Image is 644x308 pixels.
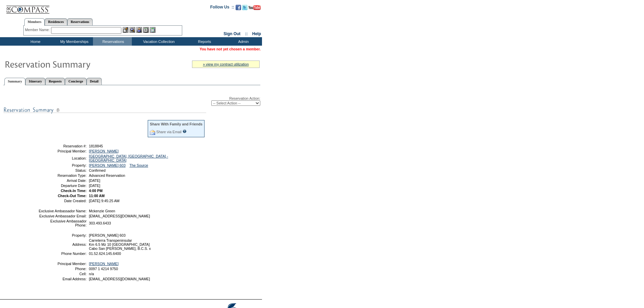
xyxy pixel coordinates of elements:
td: Property: [38,233,87,237]
span: 4:00 PM [89,189,102,193]
span: 0097 1 4214 9750 [89,267,118,271]
a: Requests [45,78,65,85]
td: Cell: [38,272,87,276]
img: b_calculator.gif [150,27,156,33]
a: Concierge [65,78,86,85]
td: Arrival Date: [38,179,87,183]
span: Advanced Reservation [89,173,125,177]
span: [DATE] 9:45:25 AM [89,199,119,203]
td: Principal Member: [38,262,87,266]
a: Itinerary [25,78,45,85]
a: Sign Out [223,31,240,36]
span: Mckenzie Green [89,209,115,213]
a: Residences [45,18,67,25]
span: 11:00 AM [89,194,104,198]
td: Exclusive Ambassador Phone: [38,219,87,227]
span: You have not yet chosen a member. [200,47,261,51]
img: Become our fan on Facebook [236,5,241,10]
a: » view my contract utilization [203,62,249,66]
span: [DATE] [89,184,100,188]
a: [GEOGRAPHIC_DATA], [GEOGRAPHIC_DATA] - [GEOGRAPHIC_DATA] [89,154,168,162]
a: Subscribe to our YouTube Channel [248,7,261,11]
a: [PERSON_NAME] 603 [89,163,125,167]
td: Location: [38,154,87,162]
td: Follow Us :: [210,4,234,12]
span: [DATE] [89,179,100,183]
a: Help [252,31,261,36]
span: :: [245,31,248,36]
td: Admin [223,37,262,46]
div: Member Name: [25,27,51,33]
td: Exclusive Ambassador Email: [38,214,87,218]
a: The Source [129,163,148,167]
a: Reservations [67,18,93,25]
span: n/a [89,272,94,276]
strong: Check-In Time: [61,189,87,193]
input: What is this? [183,129,187,133]
img: Subscribe to our YouTube Channel [248,5,261,10]
span: [PERSON_NAME] 603 [89,233,125,237]
span: Carreterra Transpeninsular Km 6.5 Mz 10 [GEOGRAPHIC_DATA] Cabo San [PERSON_NAME], B.C.S. x [89,238,151,251]
td: Address: [38,238,87,251]
td: Reservation #: [38,144,87,148]
span: [EMAIL_ADDRESS][DOMAIN_NAME] [89,214,150,218]
td: Reports [184,37,223,46]
a: [PERSON_NAME] [89,262,119,266]
td: Home [15,37,54,46]
a: Share via Email [156,130,182,134]
td: Reservation Type: [38,173,87,177]
td: Email Address: [38,277,87,281]
div: Share With Family and Friends [150,122,202,126]
td: Departure Date: [38,184,87,188]
img: b_edit.gif [123,27,128,33]
td: My Memberships [54,37,93,46]
strong: Check-Out Time: [58,194,87,198]
td: Property: [38,163,87,167]
img: View [129,27,135,33]
td: Principal Member: [38,149,87,153]
td: Vacation Collection [132,37,184,46]
span: [EMAIL_ADDRESS][DOMAIN_NAME] [89,277,150,281]
a: Summary [4,78,25,85]
td: Date Created: [38,199,87,203]
img: Impersonate [136,27,142,33]
a: [PERSON_NAME] [89,149,119,153]
a: Detail [87,78,102,85]
img: Reservaton Summary [4,57,140,71]
span: 01.52.624.145.6400 [89,252,121,256]
td: Reservations [93,37,132,46]
a: Members [24,18,45,26]
span: 303.493.6433 [89,221,111,225]
span: Confirmed [89,168,105,172]
img: Reservations [143,27,149,33]
td: Phone Number: [38,252,87,256]
div: Reservation Action: [3,96,260,106]
img: Follow us on Twitter [242,5,247,10]
a: Become our fan on Facebook [236,7,241,11]
td: Status: [38,168,87,172]
span: 1818845 [89,144,103,148]
a: Follow us on Twitter [242,7,247,11]
img: subTtlResSummary.gif [3,106,206,114]
td: Exclusive Ambassador Name: [38,209,87,213]
td: Phone: [38,267,87,271]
